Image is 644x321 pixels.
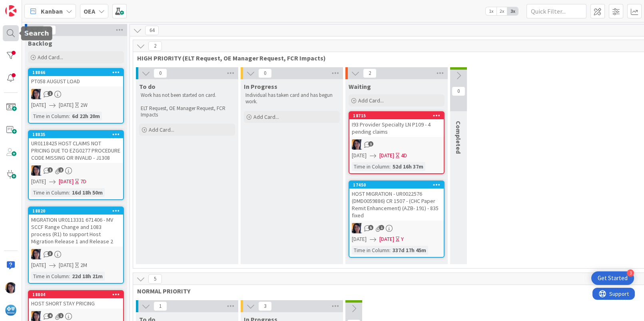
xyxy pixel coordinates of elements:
[28,130,124,200] a: 18835UR0118425 HOST CLAIMS NOT PRICING DUE TO EZG0277 PROCEDURE CODE MISSING OR INVALID - J1308TC...
[401,151,407,160] div: 4D
[31,261,46,269] span: [DATE]
[507,7,518,15] span: 3x
[452,86,465,96] span: 0
[5,305,16,316] img: avatar
[58,313,64,318] span: 1
[598,274,628,282] div: Get Started
[148,274,162,284] span: 5
[145,26,159,35] span: 64
[5,282,16,293] img: TC
[368,141,373,146] span: 1
[69,112,70,120] span: :
[352,151,367,160] span: [DATE]
[149,126,174,133] span: Add Card...
[352,235,367,243] span: [DATE]
[154,301,167,311] span: 1
[591,271,634,285] div: Open Get Started checklist, remaining modules: 3
[496,7,507,15] span: 2x
[70,188,105,197] div: 16d 18h 50m
[48,251,53,256] span: 3
[349,82,371,90] span: Waiting
[41,6,63,16] span: Kanban
[58,167,64,173] span: 2
[349,112,444,137] div: 18715I93 Provider Specialty LN P109 - 4 pending claims
[59,101,74,109] span: [DATE]
[69,188,70,197] span: :
[80,101,88,109] div: 2W
[70,272,105,281] div: 22d 18h 21m
[154,68,167,78] span: 0
[31,249,42,259] img: TC
[141,92,233,98] p: Work has not been started on card.
[139,82,156,90] span: To do
[29,215,123,247] div: MIGRATION UR0113331 671406 - MV SCCF Range Change and 1083 process (R1) to support Host Migration...
[349,181,445,258] a: 17450HOST MIGRATION - UR0022576 (DMD0059886) CR 1507 - (CHC Paper Remit Enhancement) (AZB- 191) -...
[59,261,74,269] span: [DATE]
[352,223,362,233] img: TC
[349,119,444,137] div: I93 Provider Specialty LN P109 - 4 pending claims
[29,76,123,86] div: PT058 AUGUST LOAD
[31,188,69,197] div: Time in Column
[349,181,444,221] div: 17450HOST MIGRATION - UR0022576 (DMD0059886) CR 1507 - (CHC Paper Remit Enhancement) (AZB- 191) -...
[69,272,70,281] span: :
[148,41,162,51] span: 2
[349,111,445,174] a: 18715I93 Provider Specialty LN P109 - 4 pending claimsTC[DATE][DATE]4DTime in Column:52d 16h 37m
[80,261,87,269] div: 2M
[38,54,63,61] span: Add Card...
[353,113,444,118] div: 18715
[379,151,394,160] span: [DATE]
[17,1,36,11] span: Support
[352,162,389,171] div: Time in Column
[258,68,272,78] span: 0
[486,7,496,15] span: 1x
[42,25,56,35] span: 15
[389,162,391,171] span: :
[28,68,124,124] a: 18866PT058 AUGUST LOADTC[DATE][DATE]2WTime in Column:6d 22h 20m
[29,207,123,247] div: 18820MIGRATION UR0113331 671406 - MV SCCF Range Change and 1083 process (R1) to support Host Migr...
[29,69,123,86] div: 18866PT058 AUGUST LOAD
[379,235,394,243] span: [DATE]
[31,272,69,281] div: Time in Column
[31,165,42,176] img: TC
[244,82,277,90] span: In Progress
[32,132,123,137] div: 18835
[253,113,279,120] span: Add Card...
[627,269,634,277] div: 3
[455,121,463,154] span: Completed
[5,5,16,16] img: Visit kanbanzone.com
[379,225,384,230] span: 1
[29,131,123,138] div: 18835
[358,97,384,104] span: Add Card...
[349,223,444,233] div: TC
[353,182,444,188] div: 17450
[391,246,428,255] div: 337d 17h 45m
[48,167,53,173] span: 1
[32,208,123,214] div: 18820
[29,298,123,309] div: HOST SHORT STAY PRICING
[84,7,95,15] b: OEA
[29,131,123,163] div: 18835UR0118425 HOST CLAIMS NOT PRICING DUE TO EZG0277 PROCEDURE CODE MISSING OR INVALID - J1308
[352,139,362,150] img: TC
[349,189,444,221] div: HOST MIGRATION - UR0022576 (DMD0059886) CR 1507 - (CHC Paper Remit Enhancement) (AZB- 191) - 835 ...
[349,181,444,189] div: 17450
[24,30,49,37] h5: Search
[368,225,373,230] span: 5
[29,138,123,163] div: UR0118425 HOST CLAIMS NOT PRICING DUE TO EZG0277 PROCEDURE CODE MISSING OR INVALID - J1308
[31,101,46,109] span: [DATE]
[29,69,123,76] div: 18866
[29,207,123,215] div: 18820
[80,177,86,186] div: 7D
[59,177,74,186] span: [DATE]
[28,207,124,284] a: 18820MIGRATION UR0113331 671406 - MV SCCF Range Change and 1083 process (R1) to support Host Migr...
[526,4,586,18] input: Quick Filter...
[389,246,391,255] span: :
[258,301,272,311] span: 3
[352,246,389,255] div: Time in Column
[32,292,123,297] div: 18804
[31,89,42,99] img: TC
[70,112,102,120] div: 6d 22h 20m
[391,162,425,171] div: 52d 16h 37m
[29,291,123,298] div: 18804
[29,89,123,99] div: TC
[29,165,123,176] div: TC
